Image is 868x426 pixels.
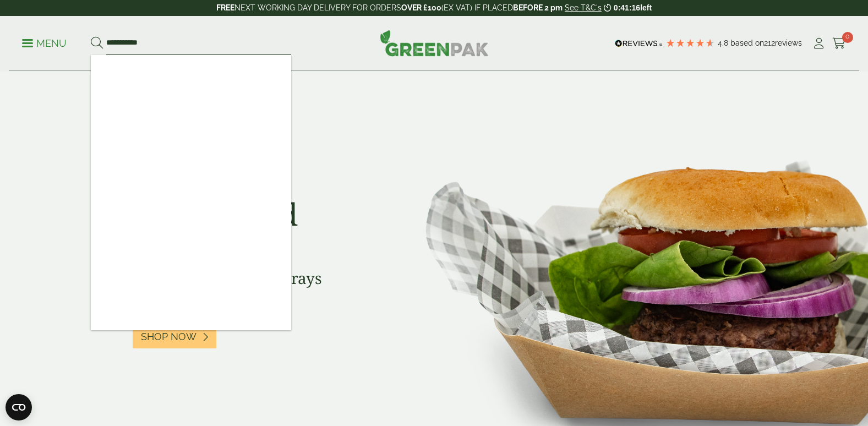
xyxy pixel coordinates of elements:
i: Cart [832,38,846,49]
span: left [640,3,652,12]
img: REVIEWS.io [615,40,663,47]
span: Shop Now [141,331,196,343]
span: 0 [842,32,853,43]
strong: OVER £100 [401,3,441,12]
button: Open CMP widget [6,394,32,420]
strong: FREE [216,3,234,12]
span: 212 [764,39,775,47]
a: Menu [22,37,67,48]
span: 0:41:16 [614,3,640,12]
a: See T&C's [565,3,602,12]
div: 4.79 Stars [665,38,715,48]
span: Based on [730,39,764,47]
a: Shop Now [133,325,216,348]
i: My Account [812,38,826,49]
p: Menu [22,37,67,50]
a: 0 [832,35,846,52]
span: reviews [775,39,802,47]
img: GreenPak Supplies [380,30,489,56]
strong: BEFORE 2 pm [513,3,563,12]
span: 4.8 [718,39,730,47]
